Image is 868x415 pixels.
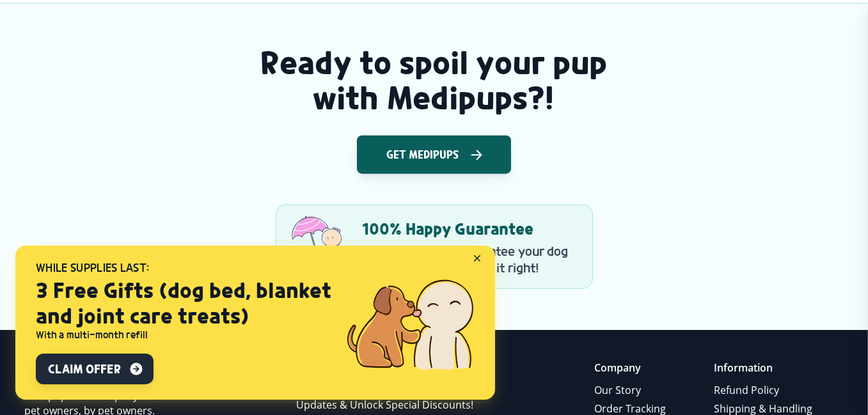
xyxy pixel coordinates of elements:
span: Get Medipups [386,148,459,161]
h3: 3 Free Gifts (dog bed, blanket and joint care treats) [36,278,331,329]
h4: 100% Happy Guarantee [363,218,583,239]
a: Our Story [595,381,668,400]
p: Company [595,361,668,375]
h6: With a multi-month refill [36,329,331,341]
p: Unsatisfied? We guarantee your dog will love it or we'll make it right! [363,243,583,276]
h2: Ready to spoil your pup with Medipups?! [248,45,620,115]
button: Claim Offer [36,354,154,384]
p: Information [714,361,815,375]
button: Get Medipups [357,136,511,174]
span: Claim Offer [48,361,120,377]
h5: While supplies last: [36,261,331,275]
a: Refund Policy [714,381,815,400]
